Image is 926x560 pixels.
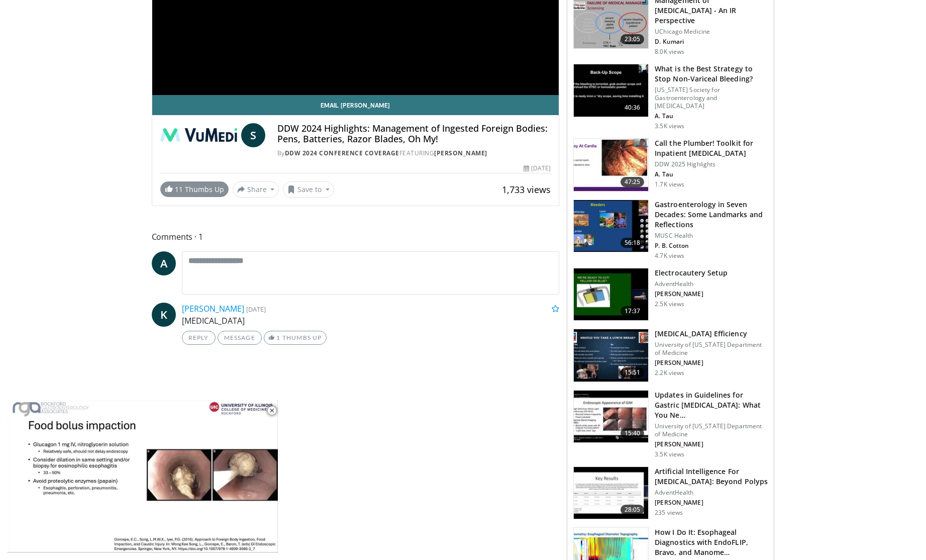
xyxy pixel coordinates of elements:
[152,251,176,275] a: A
[573,466,768,520] a: 28:05 Artificial Intelligence For [MEDICAL_DATA]: Beyond Polyps AdventHealth [PERSON_NAME] 235 views
[573,64,768,130] a: 40:36 What is the Best Strategy to Stop Non-Variceal Bleeding? [US_STATE] Society for Gastroenter...
[655,86,768,110] p: [US_STATE] Society for Gastroenterology and [MEDICAL_DATA]
[655,300,684,308] p: 2.5K views
[574,467,648,519] img: d9ea3ac7-ddb3-4f6f-bf1b-1addd1f92c76.150x105_q85_crop-smart_upscale.jpg
[573,138,768,192] a: 47:25 Call the Plumber! Toolkit for Inpatient [MEDICAL_DATA] DDW 2025 Highlights A. Tau 1.7K views
[655,390,768,420] h3: Updates in Guidelines for Gastric [MEDICAL_DATA]: What You Ne…
[264,331,327,345] a: 1 Thumbs Up
[655,138,768,158] h3: Call the Plumber! Toolkit for Inpatient [MEDICAL_DATA]
[182,303,244,314] a: [PERSON_NAME]
[621,428,645,438] span: 15:40
[655,466,768,487] h3: Artificial Intelligence For [MEDICAL_DATA]: Beyond Polyps
[233,181,279,198] button: Share
[218,331,262,345] a: Message
[621,34,645,44] span: 23:05
[621,238,645,248] span: 56:18
[277,123,551,145] h4: DDW 2024 Highlights: Management of Ingested Foreign Bodies: Pens, Batteries, Razor Blades, Oh My!
[655,232,768,240] p: MUSC Health
[152,230,560,243] span: Comments 1
[182,331,216,345] a: Reply
[285,149,399,157] a: DDW 2024 Conference Coverage
[655,170,768,178] p: A. Tau
[655,28,768,36] p: UChicago Medicine
[621,367,645,378] span: 15:51
[574,200,648,252] img: bb93d144-f14a-4ef9-9756-be2f2f3d1245.150x105_q85_crop-smart_upscale.jpg
[7,400,278,553] video-js: Video Player
[655,359,768,367] p: [PERSON_NAME]
[277,149,551,158] div: By FEATURING
[655,122,684,130] p: 3.5K views
[152,303,176,327] a: K
[655,112,768,120] p: A. Tau
[655,48,684,56] p: 8.0K views
[283,181,334,198] button: Save to
[655,527,768,557] h3: How I Do It: Esophageal Diagnostics with EndoFLIP, Bravo, and Manome…
[655,499,768,507] p: [PERSON_NAME]
[621,103,645,113] span: 40:36
[573,200,768,260] a: 56:18 Gastroenterology in Seven Decades: Some Landmarks and Reflections MUSC Health P. B. Cotton ...
[160,181,229,197] a: 11 Thumbs Up
[175,184,183,194] span: 11
[434,149,487,157] a: [PERSON_NAME]
[276,334,280,341] span: 1
[655,252,684,260] p: 4.7K views
[246,305,266,314] small: [DATE]
[655,450,684,458] p: 3.5K views
[573,329,768,382] a: 15:51 [MEDICAL_DATA] Efficiency University of [US_STATE] Department of Medicine [PERSON_NAME] 2.2...
[524,164,551,173] div: [DATE]
[241,123,265,147] a: S
[655,341,768,357] p: University of [US_STATE] Department of Medicine
[621,306,645,316] span: 17:37
[574,391,648,443] img: 2dd4ebe8-fbe5-4939-bd65-428d89c6b464.150x105_q85_crop-smart_upscale.jpg
[655,489,768,497] p: AdventHealth
[574,268,648,321] img: fad971be-1e1b-4bee-8d31-3c0c22ccf592.150x105_q85_crop-smart_upscale.jpg
[574,64,648,117] img: e6626c8c-8213-4553-a5ed-5161c846d23b.150x105_q85_crop-smart_upscale.jpg
[573,390,768,458] a: 15:40 Updates in Guidelines for Gastric [MEDICAL_DATA]: What You Ne… University of [US_STATE] Dep...
[182,315,560,327] p: [MEDICAL_DATA]
[262,400,282,421] button: Close
[655,369,684,377] p: 2.2K views
[655,440,768,448] p: [PERSON_NAME]
[152,95,559,115] a: Email [PERSON_NAME]
[655,280,728,288] p: AdventHealth
[160,123,237,147] img: DDW 2024 Conference Coverage
[655,160,768,168] p: DDW 2025 Highlights
[655,509,683,517] p: 235 views
[655,290,728,298] p: [PERSON_NAME]
[655,242,768,250] p: P. B. Cotton
[502,183,551,196] span: 1,733 views
[655,329,768,339] h3: [MEDICAL_DATA] Efficiency
[655,38,768,46] p: D. Kumari
[621,505,645,515] span: 28:05
[655,180,684,189] p: 1.7K views
[574,329,648,382] img: a35cb7b2-4385-470e-acb2-cdf7ea2e4aa7.150x105_q85_crop-smart_upscale.jpg
[655,200,768,230] h3: Gastroenterology in Seven Decades: Some Landmarks and Reflections
[655,64,768,84] h3: What is the Best Strategy to Stop Non-Variceal Bleeding?
[655,422,768,438] p: University of [US_STATE] Department of Medicine
[655,268,728,278] h3: Electrocautery Setup
[621,177,645,187] span: 47:25
[574,139,648,191] img: 5536a9e8-eb9a-4f20-9b0c-6829e1cdf3c2.150x105_q85_crop-smart_upscale.jpg
[573,268,768,321] a: 17:37 Electrocautery Setup AdventHealth [PERSON_NAME] 2.5K views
